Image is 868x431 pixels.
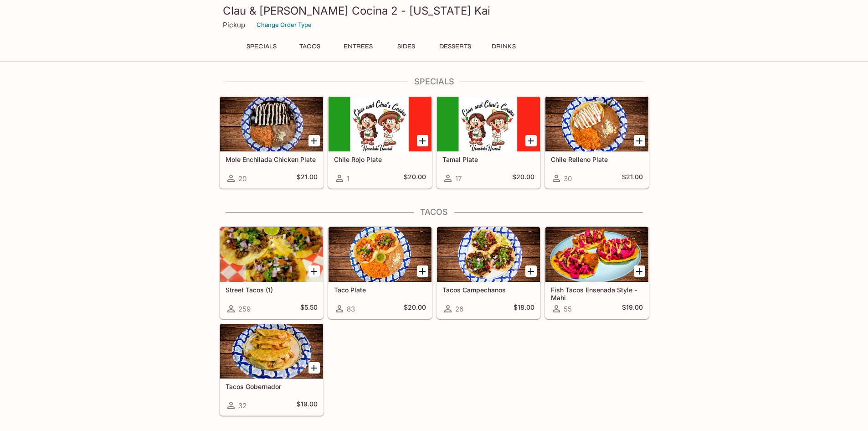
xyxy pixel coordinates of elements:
[512,173,534,184] h5: $20.00
[338,40,379,53] button: Entrees
[564,305,572,313] span: 55
[634,265,645,277] button: Add Fish Tacos Ensenada Style - Mahi
[417,265,428,277] button: Add Taco Plate
[219,77,649,87] h4: Specials
[223,4,646,18] h3: Clau & [PERSON_NAME] Cocina 2 - [US_STATE] Kai
[226,383,318,390] h5: Tacos Gobernador
[328,227,432,319] a: Taco Plate83$20.00
[437,227,540,282] div: Tacos Campechanos
[308,135,320,146] button: Add Mole Enchilada Chicken Plate
[238,305,251,313] span: 259
[347,174,349,183] span: 1
[514,303,534,314] h5: $18.00
[437,96,540,188] a: Tamal Plate17$20.00
[634,135,645,146] button: Add Chile Relleno Plate
[329,227,431,282] div: Taco Plate
[437,227,540,319] a: Tacos Campechanos26$18.00
[220,97,323,151] div: Mole Enchilada Chicken Plate
[417,135,428,146] button: Add Chile Rojo Plate
[297,400,318,411] h5: $19.00
[220,96,324,188] a: Mole Enchilada Chicken Plate20$21.00
[219,207,649,217] h4: Tacos
[525,135,537,146] button: Add Tamal Plate
[238,401,247,410] span: 32
[289,40,330,53] button: Tacos
[241,40,282,53] button: Specials
[564,174,572,183] span: 30
[334,156,426,163] h5: Chile Rojo Plate
[622,303,643,314] h5: $19.00
[455,305,463,313] span: 26
[300,303,318,314] h5: $5.50
[442,286,534,294] h5: Tacos Campechanos
[622,173,643,184] h5: $21.00
[308,265,320,277] button: Add Street Tacos (1)
[252,18,316,32] button: Change Order Type
[545,97,648,151] div: Chile Relleno Plate
[455,174,462,183] span: 17
[545,227,648,282] div: Fish Tacos Ensenada Style - Mahi
[297,173,318,184] h5: $21.00
[238,174,247,183] span: 20
[545,96,649,188] a: Chile Relleno Plate30$21.00
[525,265,537,277] button: Add Tacos Campechanos
[334,286,426,294] h5: Taco Plate
[551,156,643,163] h5: Chile Relleno Plate
[437,97,540,151] div: Tamal Plate
[226,156,318,163] h5: Mole Enchilada Chicken Plate
[442,156,534,163] h5: Tamal Plate
[328,96,432,188] a: Chile Rojo Plate1$20.00
[483,40,524,53] button: Drinks
[404,303,426,314] h5: $20.00
[434,40,476,53] button: Desserts
[347,305,355,313] span: 83
[220,227,323,282] div: Street Tacos (1)
[220,323,324,415] a: Tacos Gobernador32$19.00
[223,21,245,29] p: Pickup
[329,97,431,151] div: Chile Rojo Plate
[386,40,427,53] button: Sides
[551,286,643,301] h5: Fish Tacos Ensenada Style - Mahi
[226,286,318,294] h5: Street Tacos (1)
[308,362,320,374] button: Add Tacos Gobernador
[220,227,324,319] a: Street Tacos (1)259$5.50
[404,173,426,184] h5: $20.00
[545,227,649,319] a: Fish Tacos Ensenada Style - Mahi55$19.00
[220,324,323,379] div: Tacos Gobernador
